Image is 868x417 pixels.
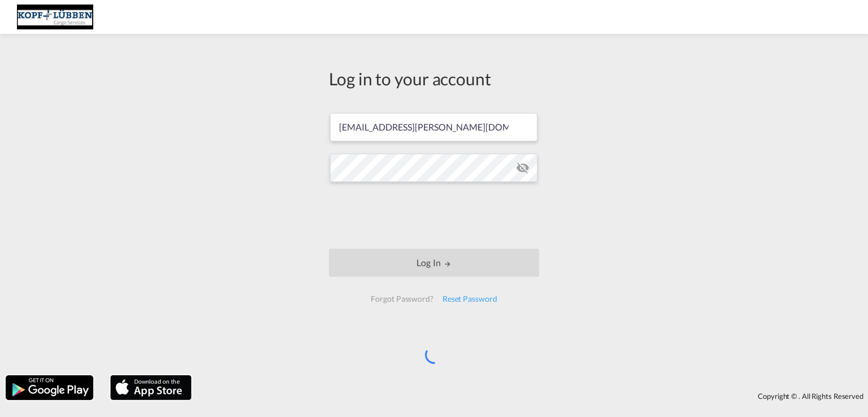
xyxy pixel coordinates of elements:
img: 25cf3bb0aafc11ee9c4fdbd399af7748.JPG [17,5,93,30]
div: Log in to your account [329,67,539,90]
div: Reset Password [438,289,502,309]
input: Enter email/phone number [330,113,537,141]
div: Copyright © . All Rights Reserved [197,386,868,406]
iframe: reCAPTCHA [348,193,520,237]
img: google.png [5,374,94,401]
div: Forgot Password? [366,289,437,309]
button: LOGIN [329,249,539,277]
md-icon: icon-eye-off [516,161,530,175]
img: apple.png [109,374,193,401]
